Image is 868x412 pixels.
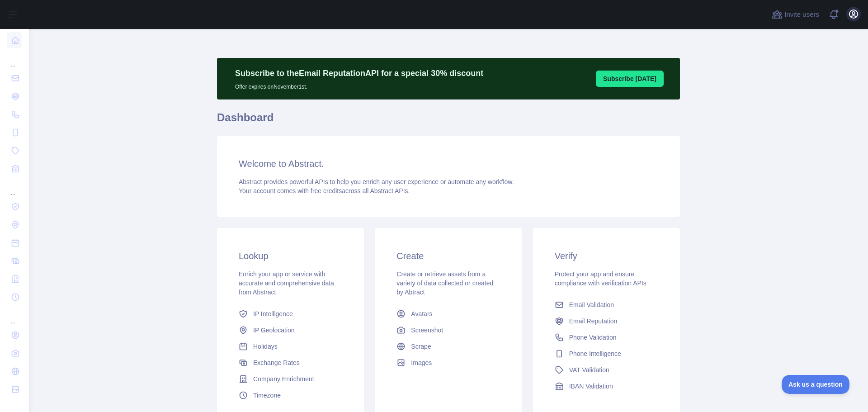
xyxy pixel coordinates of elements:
[569,365,609,374] span: VAT Validation
[253,309,293,318] span: IP Intelligence
[551,378,662,394] a: IBAN Validation
[7,179,22,197] div: ...
[235,306,346,322] a: IP Intelligence
[555,250,658,262] h3: Verify
[411,342,431,351] span: Scrape
[235,387,346,403] a: Timezone
[235,322,346,338] a: IP Geolocation
[393,322,504,338] a: Screenshot
[235,371,346,387] a: Company Enrichment
[782,375,850,394] iframe: Toggle Customer Support
[551,313,662,329] a: Email Reputation
[311,187,342,194] span: free credits
[239,178,514,185] span: Abstract provides powerful APIs to help you enrich any user experience or automate any workflow.
[239,157,658,170] h3: Welcome to Abstract.
[396,270,493,296] span: Create or retrieve assets from a variety of data collected or created by Abtract
[569,300,614,309] span: Email Validation
[411,309,432,318] span: Avatars
[784,9,819,20] span: Invite users
[235,80,483,90] p: Offer expires on November 1st.
[551,362,662,378] a: VAT Validation
[239,270,334,296] span: Enrich your app or service with accurate and comprehensive data from Abstract
[569,349,621,358] span: Phone Intelligence
[253,374,314,384] span: Company Enrichment
[393,355,504,371] a: Images
[555,270,646,287] span: Protect your app and ensure compliance with verification APIs
[7,307,22,325] div: ...
[396,250,500,262] h3: Create
[393,338,504,355] a: Scrape
[393,306,504,322] a: Avatars
[235,355,346,371] a: Exchange Rates
[569,333,617,342] span: Phone Validation
[217,110,680,132] h1: Dashboard
[411,358,432,367] span: Images
[253,326,295,335] span: IP Geolocation
[551,329,662,346] a: Phone Validation
[569,317,618,326] span: Email Reputation
[770,7,821,22] button: Invite users
[569,382,613,391] span: IBAN Validation
[7,50,22,68] div: ...
[411,326,443,335] span: Screenshot
[253,342,278,351] span: Holidays
[235,67,483,80] p: Subscribe to the Email Reputation API for a special 30 % discount
[596,71,664,87] button: Subscribe [DATE]
[551,297,662,313] a: Email Validation
[239,250,342,262] h3: Lookup
[253,391,281,400] span: Timezone
[239,187,410,194] span: Your account comes with across all Abstract APIs.
[551,346,662,362] a: Phone Intelligence
[253,358,300,367] span: Exchange Rates
[235,338,346,355] a: Holidays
